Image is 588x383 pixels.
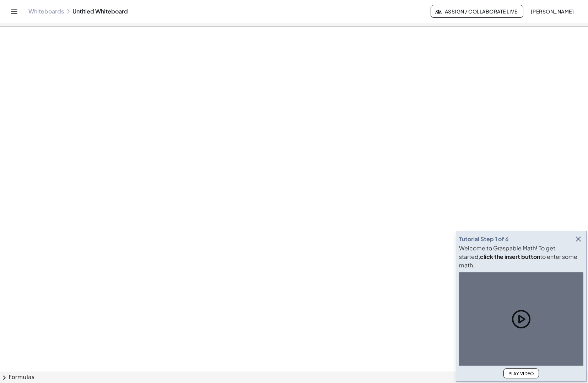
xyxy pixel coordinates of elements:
div: Tutorial Step 1 of 6 [459,235,509,243]
div: Welcome to Graspable Math! To get started, to enter some math. [459,244,583,270]
button: Toggle navigation [9,6,20,17]
button: Assign / Collaborate Live [431,5,523,18]
button: [PERSON_NAME] [525,5,579,18]
button: Play Video [503,368,539,378]
span: [PERSON_NAME] [530,8,574,15]
span: Assign / Collaborate Live [437,8,517,15]
b: click the insert button [480,253,540,260]
a: Whiteboards [28,8,64,15]
span: Play Video [508,371,534,376]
